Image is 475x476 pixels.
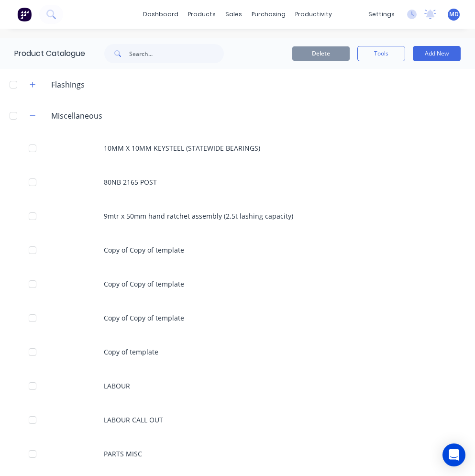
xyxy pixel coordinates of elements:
[413,46,461,61] button: Add New
[221,7,247,22] div: sales
[357,46,405,61] button: Tools
[44,79,92,90] div: Flashings
[292,46,350,61] button: Delete
[44,110,110,122] div: Miscellaneous
[247,7,290,22] div: purchasing
[364,7,399,22] div: settings
[290,7,337,22] div: productivity
[138,7,183,22] a: dashboard
[17,7,32,22] img: Factory
[442,443,465,466] div: Open Intercom Messenger
[129,44,224,63] input: Search...
[449,10,459,19] span: MD
[183,7,221,22] div: products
